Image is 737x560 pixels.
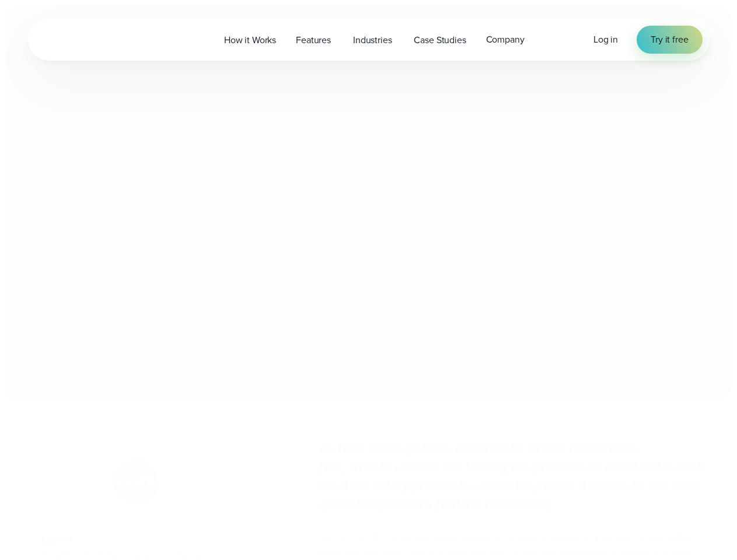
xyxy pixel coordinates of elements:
[593,33,618,47] a: Log in
[486,33,525,47] span: Company
[224,33,276,47] span: How it Works
[214,28,286,52] a: How it Works
[651,33,688,47] span: Try it free
[296,33,331,47] span: Features
[414,33,466,47] span: Case Studies
[404,28,476,52] a: Case Studies
[637,26,702,54] a: Try it free
[593,33,618,46] span: Log in
[353,33,392,47] span: Industries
